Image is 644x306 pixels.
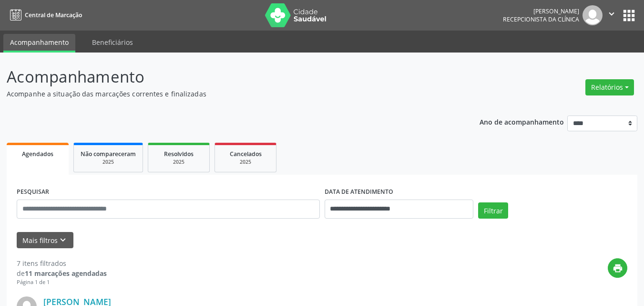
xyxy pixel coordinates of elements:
a: Acompanhamento [3,34,75,53]
button: apps [621,7,637,24]
i: keyboard_arrow_down [58,235,68,245]
button: print [608,258,627,278]
div: de [17,268,107,278]
span: Agendados [22,150,53,158]
button: Relatórios [585,79,634,95]
button:  [603,5,621,25]
p: Acompanhe a situação das marcações correntes e finalizadas [7,89,448,99]
div: 7 itens filtrados [17,258,107,268]
label: DATA DE ATENDIMENTO [325,185,393,200]
span: Cancelados [230,150,262,158]
div: [PERSON_NAME] [503,7,579,15]
div: Página 1 de 1 [17,278,107,286]
span: Central de Marcação [25,11,82,19]
span: Recepcionista da clínica [503,15,579,23]
div: 2025 [222,158,269,166]
i: print [613,263,623,274]
div: 2025 [155,158,203,166]
a: Central de Marcação [7,7,82,23]
span: Não compareceram [81,150,136,158]
p: Ano de acompanhamento [480,116,564,127]
button: Filtrar [478,202,508,219]
div: 2025 [81,158,136,166]
i:  [606,9,617,19]
label: PESQUISAR [17,185,49,200]
p: Acompanhamento [7,65,448,89]
a: Beneficiários [85,34,140,51]
strong: 11 marcações agendadas [25,269,107,278]
img: img [583,5,603,25]
button: Mais filtroskeyboard_arrow_down [17,232,73,249]
span: Resolvidos [164,150,194,158]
